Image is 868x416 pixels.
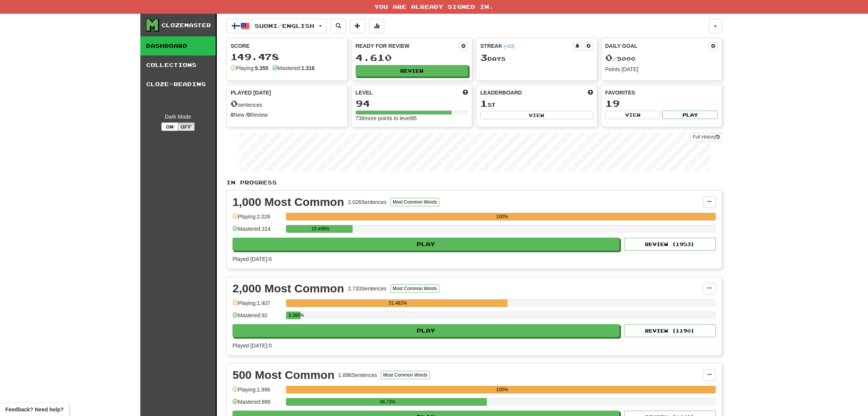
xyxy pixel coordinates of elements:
[356,114,468,122] div: 738 more points to level 95
[288,213,716,220] div: 100%
[350,19,365,33] button: Add sentence to collection
[140,75,216,94] a: Cloze-Reading
[338,371,377,379] div: 1.896 Sentences
[288,225,353,233] div: 15.499%
[301,65,315,71] strong: 1.316
[231,89,271,96] span: Played [DATE]
[226,19,327,33] button: Suomi/English
[288,312,301,319] div: 3.366%
[232,312,282,324] div: Mastered: 92
[356,65,468,77] button: Review
[369,19,384,33] button: More stats
[381,371,430,379] button: Most Common Words
[390,198,439,206] button: Most Common Words
[5,406,63,413] span: Open feedback widget
[232,343,271,349] span: Played [DATE]: 0
[231,111,343,119] div: New / Review
[232,256,271,262] span: Played [DATE]: 0
[331,19,346,33] button: Search sentences
[480,52,488,63] span: 3
[272,64,315,72] div: Mastered:
[356,42,459,50] div: Ready for Review
[231,98,238,109] span: 0
[232,369,335,381] div: 500 Most Common
[662,111,718,119] button: Play
[140,36,216,55] a: Dashboard
[588,89,593,96] span: This week in points, UTC
[605,65,718,73] div: Points [DATE]
[232,398,282,411] div: Mastered: 886
[231,42,343,50] div: Score
[480,42,573,50] div: Streak
[232,386,282,398] div: Playing: 1.896
[605,111,661,119] button: View
[356,53,468,62] div: 4.610
[231,99,343,109] div: sentences
[161,21,211,29] div: Clozemaster
[480,99,593,109] div: st
[624,324,716,337] button: Review (1190)
[605,99,718,108] div: 19
[624,238,716,251] button: Review (1953)
[480,53,593,63] div: Day s
[288,299,507,307] div: 51.482%
[288,386,716,393] div: 100%
[140,55,216,75] a: Collections
[605,89,718,96] div: Favorites
[356,99,468,108] div: 94
[288,398,487,406] div: 46.73%
[356,89,373,96] span: Level
[178,122,195,131] button: Off
[231,112,234,118] strong: 0
[504,44,514,49] a: (+03)
[232,238,619,251] button: Play
[480,111,593,119] button: View
[255,23,314,29] span: Suomi / English
[605,42,709,51] div: Daily Goal
[605,55,636,62] span: / 5000
[232,213,282,225] div: Playing: 2.026
[146,113,210,121] div: Dark Mode
[231,64,268,72] div: Playing:
[231,52,343,62] div: 149.478
[348,198,387,206] div: 2.026 Sentences
[691,133,722,141] a: Full History
[463,89,468,96] span: Score more points to level up
[232,225,282,238] div: Mastered: 314
[348,285,387,292] div: 2.733 Sentences
[161,122,178,131] button: On
[232,283,344,294] div: 2,000 Most Common
[226,179,722,186] p: In Progress
[255,65,268,71] strong: 5.355
[480,89,522,96] span: Leaderboard
[605,52,613,63] span: 0
[390,284,439,293] button: Most Common Words
[232,299,282,312] div: Playing: 1.407
[232,324,619,337] button: Play
[232,196,344,208] div: 1,000 Most Common
[247,112,250,118] strong: 0
[480,98,488,109] span: 1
